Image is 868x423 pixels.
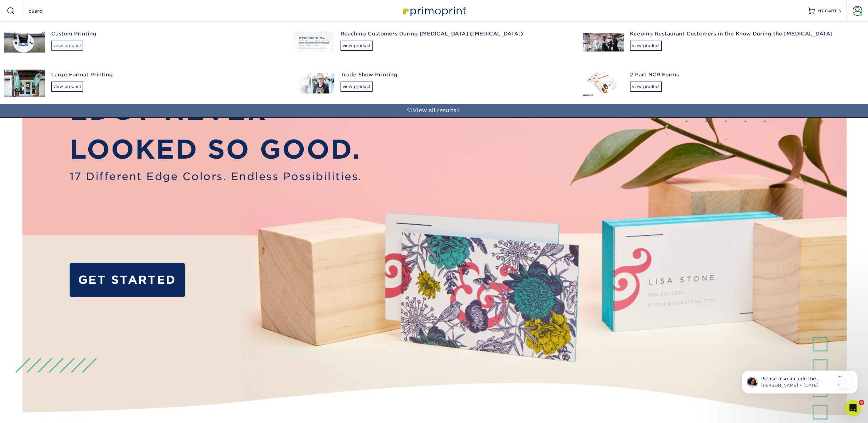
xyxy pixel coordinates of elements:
[630,30,860,38] div: Keeping Restaurant Customers in the Know During the [MEDICAL_DATA]
[341,82,373,92] div: view product
[51,82,83,92] div: view product
[579,63,868,104] a: 2 Part NCR Formsview product
[732,357,868,405] iframe: Intercom notifications message
[630,71,860,79] div: 2 Part NCR Forms
[818,8,837,14] span: MY CART
[4,32,45,53] img: Custom Printing
[51,30,281,38] div: Custom Printing
[293,32,334,53] img: Reaching Customers During Coronavirus (COVID-19)
[51,41,83,51] div: view product
[859,400,864,405] span: 8
[341,71,570,79] div: Trade Show Printing
[583,70,624,97] img: 2 Part NCR Forms
[70,169,362,185] span: 17 Different Edge Colors. Endless Possibilities.
[341,41,373,51] div: view product
[28,7,94,15] input: SEARCH PRODUCTS.....
[341,30,570,38] div: Reaching Customers During [MEDICAL_DATA] ([MEDICAL_DATA])
[583,33,624,52] img: Keeping Restaurant Customers in the Know During the COVID-19
[289,22,579,63] a: Reaching Customers During [MEDICAL_DATA] ([MEDICAL_DATA])view product
[630,82,662,92] div: view product
[70,263,185,297] a: GET STARTED
[838,9,841,13] span: 5
[630,41,662,51] div: view product
[293,73,334,93] img: Trade Show Printing
[579,22,868,63] a: Keeping Restaurant Customers in the Know During the [MEDICAL_DATA]view product
[289,63,579,104] a: Trade Show Printingview product
[51,71,281,79] div: Large Format Printing
[845,400,861,416] iframe: Intercom live chat
[400,3,468,18] img: Primoprint
[70,130,362,169] p: LOOKED SO GOOD.
[4,70,45,97] img: Large Format Printing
